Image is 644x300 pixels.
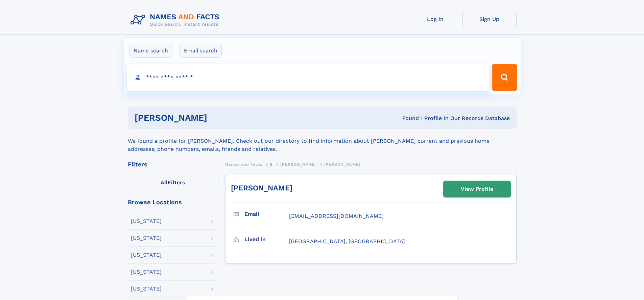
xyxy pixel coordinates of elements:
[128,129,517,153] div: We found a profile for [PERSON_NAME]. Check out our directory to find information about [PERSON_N...
[244,234,289,245] h3: Lived in
[135,114,305,122] h1: [PERSON_NAME]
[161,179,168,186] span: All
[131,252,162,258] div: [US_STATE]
[408,11,462,27] a: Log In
[244,208,289,220] h3: Email
[462,11,517,27] a: Sign Up
[127,64,489,91] input: search input
[128,175,218,191] label: Filters
[324,162,360,167] span: [PERSON_NAME]
[231,184,292,192] a: [PERSON_NAME]
[280,160,316,168] a: [PERSON_NAME]
[492,64,517,91] button: Search Button
[461,181,493,197] div: View Profile
[131,269,162,275] div: [US_STATE]
[270,160,273,168] a: B
[289,238,405,245] span: [GEOGRAPHIC_DATA], [GEOGRAPHIC_DATA]
[270,162,273,167] span: B
[128,11,225,29] img: Logo Names and Facts
[225,160,262,168] a: Names and Facts
[128,161,218,167] div: Filters
[131,218,162,224] div: [US_STATE]
[128,199,218,205] div: Browse Locations
[305,115,510,122] div: Found 1 Profile In Our Records Database
[129,44,172,58] label: Name search
[289,213,384,219] span: [EMAIL_ADDRESS][DOMAIN_NAME]
[131,235,162,241] div: [US_STATE]
[131,286,162,292] div: [US_STATE]
[280,162,316,167] span: [PERSON_NAME]
[444,181,510,197] a: View Profile
[180,44,222,58] label: Email search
